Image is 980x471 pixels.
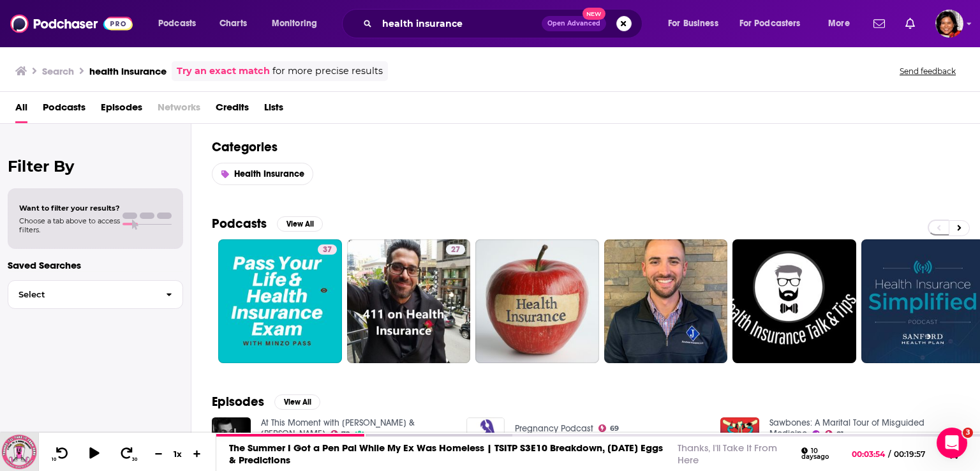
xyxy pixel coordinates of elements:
[678,442,777,466] a: Thanks, I'll Take It From Here
[8,280,183,309] button: Select
[659,13,734,34] button: open menu
[852,449,888,459] span: 00:03:54
[868,13,890,34] a: Show notifications dropdown
[263,13,334,34] button: open menu
[211,13,255,34] a: Charts
[8,259,183,271] p: Saved Searches
[272,15,317,33] span: Monitoring
[937,428,967,458] iframe: Intercom live chat
[451,244,460,257] span: 27
[819,13,866,34] button: open menu
[212,417,251,456] img: Health Insurance
[272,64,383,78] span: for more precise results
[132,457,137,462] span: 30
[212,394,264,410] h2: Episodes
[229,442,663,466] a: The Summer I Got a Pen Pal While My Ex Was Homeless | TSITP S3E10 Breakdown, [DATE] Eggs & Predic...
[542,16,606,31] button: Open AdvancedNew
[825,430,843,438] a: 81
[8,290,156,299] span: Select
[900,13,920,34] a: Show notifications dropdown
[177,64,270,78] a: Try an exact match
[219,15,247,33] span: Charts
[89,65,167,77] h3: health insurance
[935,10,963,38] button: Show profile menu
[668,15,718,33] span: For Business
[341,431,350,437] span: 72
[769,417,924,439] a: Sawbones: A Marital Tour of Misguided Medicine
[739,15,801,33] span: For Podcasters
[466,417,505,456] img: Health Insurance
[158,97,200,123] span: Networks
[828,15,850,33] span: More
[330,430,350,438] a: 72
[10,11,133,36] img: Podchaser - Follow, Share and Rate Podcasts
[212,216,267,232] h2: Podcasts
[610,426,619,431] span: 69
[212,216,323,232] a: PodcastsView All
[261,417,415,439] a: At This Moment with Jim Jefferies & Amos Gill
[347,239,471,363] a: 27
[218,239,342,363] a: 37
[149,13,212,34] button: open menu
[101,97,142,123] a: Episodes
[323,244,332,257] span: 37
[935,10,963,38] img: User Profile
[801,447,842,461] div: 10 days ago
[547,20,600,27] span: Open Advanced
[212,163,313,185] a: Health Insurance
[598,424,619,432] a: 69
[42,65,74,77] h3: Search
[891,449,938,459] span: 00:19:57
[277,216,323,232] button: View All
[49,446,73,462] button: 10
[115,446,140,462] button: 30
[836,431,843,437] span: 81
[896,66,960,77] button: Send feedback
[274,394,320,410] button: View All
[15,97,27,123] a: All
[515,423,593,434] a: Pregnancy Podcast
[212,394,320,410] a: EpisodesView All
[318,244,337,255] a: 37
[8,157,183,176] h2: Filter By
[19,204,120,213] span: Want to filter your results?
[731,13,819,34] button: open menu
[377,13,542,34] input: Search podcasts, credits, & more...
[888,449,891,459] span: /
[216,97,249,123] a: Credits
[264,97,283,123] a: Lists
[52,457,56,462] span: 10
[158,15,196,33] span: Podcasts
[446,244,465,255] a: 27
[935,10,963,38] span: Logged in as terelynbc
[583,8,605,20] span: New
[43,97,85,123] a: Podcasts
[963,428,973,438] span: 3
[167,449,189,459] div: 1 x
[234,168,304,179] span: Health Insurance
[354,9,655,38] div: Search podcasts, credits, & more...
[19,216,120,234] span: Choose a tab above to access filters.
[720,417,759,456] img: Sawbones: Health Insurance
[212,139,960,155] h2: Categories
